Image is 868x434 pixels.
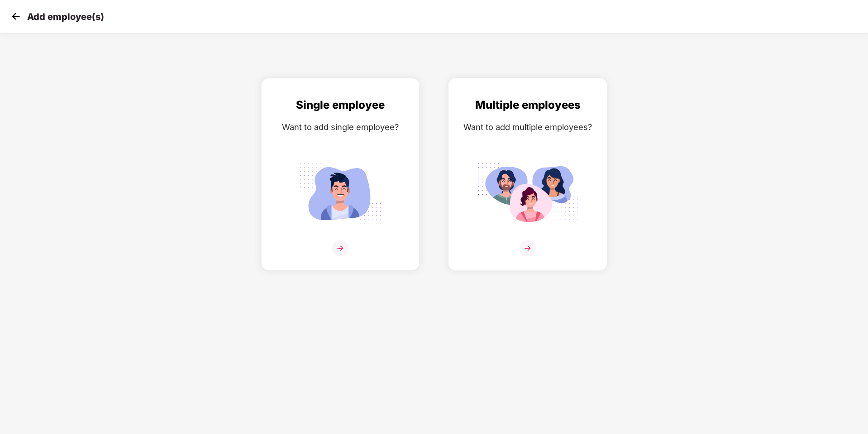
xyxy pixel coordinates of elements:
[458,96,597,114] div: Multiple employees
[271,121,410,134] div: Want to add single employee?
[332,240,348,256] img: svg+xml;base64,PHN2ZyB4bWxucz0iaHR0cDovL3d3dy53My5vcmcvMjAwMC9zdmciIHdpZHRoPSIzNiIgaGVpZ2h0PSIzNi...
[9,10,23,23] img: svg+xml;base64,PHN2ZyB4bWxucz0iaHR0cDovL3d3dy53My5vcmcvMjAwMC9zdmciIHdpZHRoPSIzMCIgaGVpZ2h0PSIzMC...
[290,158,391,229] img: svg+xml;base64,PHN2ZyB4bWxucz0iaHR0cDovL3d3dy53My5vcmcvMjAwMC9zdmciIGlkPSJTaW5nbGVfZW1wbG95ZWUiIH...
[271,96,410,114] div: Single employee
[458,121,597,134] div: Want to add multiple employees?
[27,11,104,22] p: Add employee(s)
[477,158,578,229] img: svg+xml;base64,PHN2ZyB4bWxucz0iaHR0cDovL3d3dy53My5vcmcvMjAwMC9zdmciIGlkPSJNdWx0aXBsZV9lbXBsb3llZS...
[520,240,536,256] img: svg+xml;base64,PHN2ZyB4bWxucz0iaHR0cDovL3d3dy53My5vcmcvMjAwMC9zdmciIHdpZHRoPSIzNiIgaGVpZ2h0PSIzNi...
